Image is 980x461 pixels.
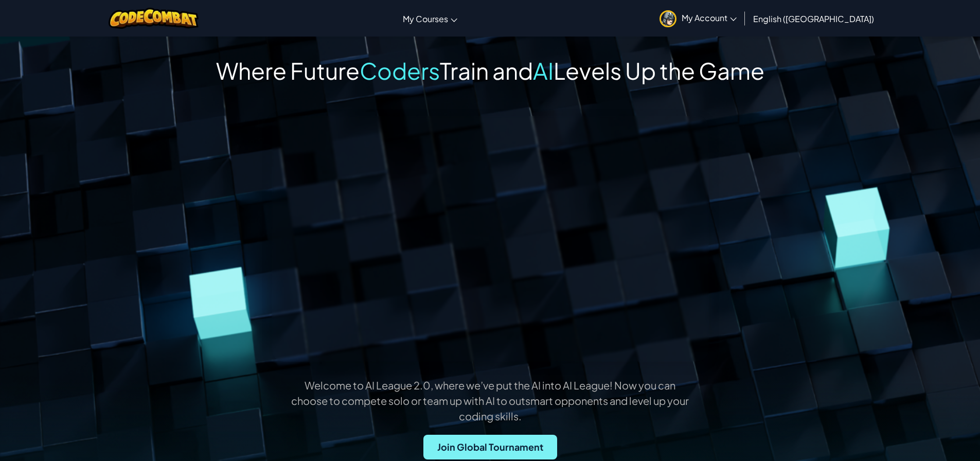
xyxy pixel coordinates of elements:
[423,435,557,459] button: Join Global Tournament
[109,8,199,29] img: CodeCombat logo
[360,56,440,85] span: Coders
[216,56,360,85] span: Where Future
[554,56,764,85] span: Levels Up the Game
[121,378,860,393] p: Welcome to AI League 2.0, where we’ve put the AI into AI League! Now you can
[753,13,874,24] span: English ([GEOGRAPHIC_DATA])
[398,5,462,32] a: My Courses
[748,5,879,32] a: English ([GEOGRAPHIC_DATA])
[654,2,742,34] a: My Account
[403,13,448,24] span: My Courses
[440,56,533,85] span: Train and
[121,394,860,408] p: choose to compete solo or team up with AI to outsmart opponents and level up your
[121,409,860,423] p: coding skills.
[533,56,554,85] span: AI
[660,10,676,27] img: avatar
[682,12,737,23] span: My Account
